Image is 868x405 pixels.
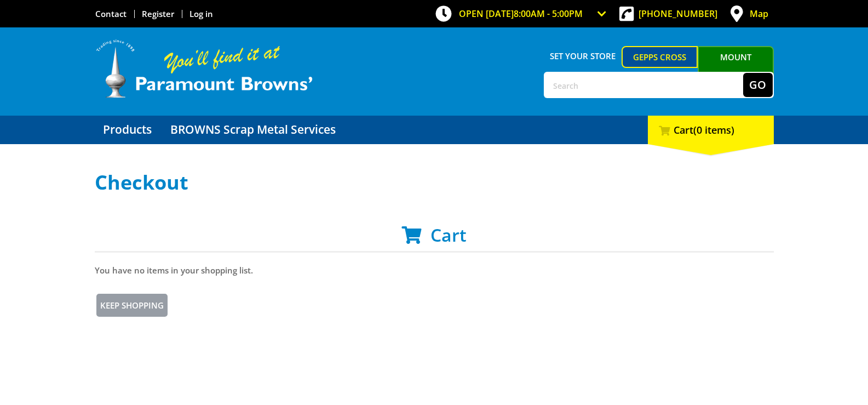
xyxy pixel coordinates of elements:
[95,8,127,19] a: Go to the Contact page
[698,46,774,88] a: Mount [PERSON_NAME]
[545,73,743,97] input: Search
[189,8,213,19] a: Log in
[648,116,774,144] div: Cart
[95,172,774,193] h1: Checkout
[95,38,314,99] img: Paramount Browns'
[95,292,169,318] a: Keep Shopping
[514,8,583,20] span: 8:00am - 5:00pm
[622,46,698,68] a: Gepps Cross
[430,223,467,247] span: Cart
[162,116,344,144] a: Go to the BROWNS Scrap Metal Services page
[142,8,174,19] a: Go to the registration page
[544,46,622,66] span: Set your store
[459,8,583,20] span: OPEN [DATE]
[95,264,774,277] p: You have no items in your shopping list.
[95,116,160,144] a: Go to the Products page
[693,123,734,136] span: (0 items)
[743,73,773,97] button: Go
